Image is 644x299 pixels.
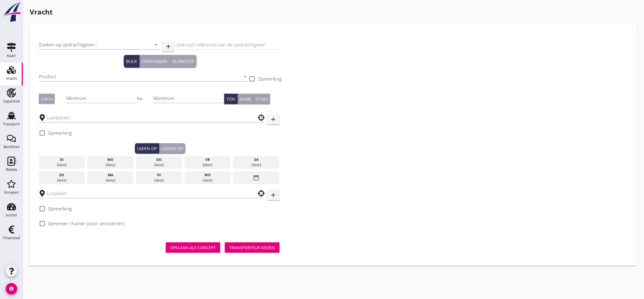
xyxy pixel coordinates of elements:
[6,213,17,217] div: Inzicht
[135,143,159,153] button: Laden op
[159,143,185,153] button: Lossen op
[47,113,249,122] input: Laadplaats
[229,245,275,251] div: Transporteur kiezen
[186,157,229,162] div: vr
[39,72,241,81] input: Product
[153,94,224,103] input: Maximum
[66,94,137,103] input: Minimum
[253,173,260,183] i: date_range
[137,162,181,167] div: [DATE]
[172,58,194,65] div: Vloeistof
[170,245,216,251] div: Opslaan als concept
[186,173,229,178] div: wo
[137,173,181,178] div: di
[270,116,277,123] i: add
[40,157,84,162] div: di
[48,206,72,212] label: Opmerking
[6,77,17,80] div: Vracht
[47,189,249,198] input: Losplaats
[3,236,20,240] div: Financieel
[142,58,167,65] div: Containers
[126,58,137,65] div: Bulk
[39,94,55,104] button: Circa
[238,94,253,104] button: Kuub
[48,130,72,136] label: Opmerking
[270,192,277,198] i: add
[165,43,172,50] i: add
[4,191,19,194] div: Groepen
[226,96,235,102] div: Ton
[30,7,637,17] h1: Vracht
[40,178,84,183] div: [DATE]
[137,157,181,162] div: do
[1,1,22,22] img: logo-small.a267ee39.svg
[3,99,20,103] div: Capaciteit
[3,122,20,126] div: Transport
[89,157,132,162] div: wo
[225,242,280,253] button: Transporteur kiezen
[40,173,84,178] div: zo
[161,146,183,151] div: Lossen op
[6,168,17,171] div: Relatie
[137,178,181,183] div: [DATE]
[89,173,132,178] div: ma
[40,162,84,167] div: [DATE]
[89,178,132,183] div: [DATE]
[139,55,170,67] button: Containers
[234,162,278,167] div: [DATE]
[234,157,278,162] div: za
[170,55,197,67] button: Vloeistof
[166,242,220,253] button: Opslaan als concept
[224,94,238,104] button: Ton
[240,96,251,102] div: Kuub
[41,96,52,102] div: Circa
[256,96,268,102] div: Stuks
[137,146,157,151] div: Laden op
[89,162,132,167] div: [DATE]
[258,76,282,82] label: Opmerking
[186,178,229,183] div: [DATE]
[3,145,20,149] div: Berichten
[39,40,144,49] input: Zoeken op opdrachtgever...
[7,54,16,58] div: Kaart
[186,162,229,167] div: [DATE]
[124,55,139,67] button: Bulk
[137,96,153,101] div: Tot
[242,73,249,80] i: arrow_drop_down
[153,41,160,48] i: arrow_drop_down
[253,94,270,104] button: Stuks
[48,221,125,226] label: Genereer charter (voor vervoerder)
[6,283,17,294] i: account_circle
